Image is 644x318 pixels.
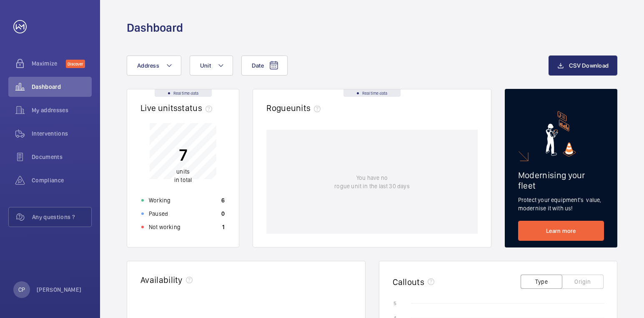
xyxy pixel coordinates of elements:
[32,176,92,184] span: Compliance
[334,174,409,190] p: You have no rogue unit in the last 30 days
[127,20,183,35] h1: Dashboard
[518,221,604,241] a: Learn more
[149,209,168,218] p: Paused
[190,56,233,76] button: Unit
[221,209,225,218] p: 0
[241,56,288,76] button: Date
[149,223,180,231] p: Not working
[266,103,324,113] h2: Rogue
[569,62,609,69] span: CSV Download
[32,106,92,114] span: My addresses
[521,275,562,289] button: Type
[137,62,159,69] span: Address
[32,129,92,138] span: Interventions
[252,62,264,69] span: Date
[37,285,82,294] p: [PERSON_NAME]
[518,170,604,191] h2: Modernising your fleet
[221,196,225,204] p: 6
[32,213,91,221] span: Any questions ?
[32,59,66,68] span: Maximize
[174,167,192,184] p: in total
[149,196,170,204] p: Working
[200,62,211,69] span: Unit
[140,275,183,285] h2: Availability
[546,111,576,156] img: marketing-card.svg
[155,89,212,97] div: Real time data
[549,56,617,76] button: CSV Download
[66,60,85,68] span: Discover
[222,223,225,231] p: 1
[176,168,190,175] span: units
[32,153,92,161] span: Documents
[32,83,92,91] span: Dashboard
[174,144,192,165] p: 7
[393,277,425,287] h2: Callouts
[343,89,401,97] div: Real time data
[291,103,324,113] span: units
[393,300,396,306] text: 5
[140,103,216,113] h2: Live units
[178,103,216,113] span: status
[518,196,604,212] p: Protect your equipment's value, modernise it with us!
[562,275,604,289] button: Origin
[127,56,181,76] button: Address
[18,285,25,294] p: CP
